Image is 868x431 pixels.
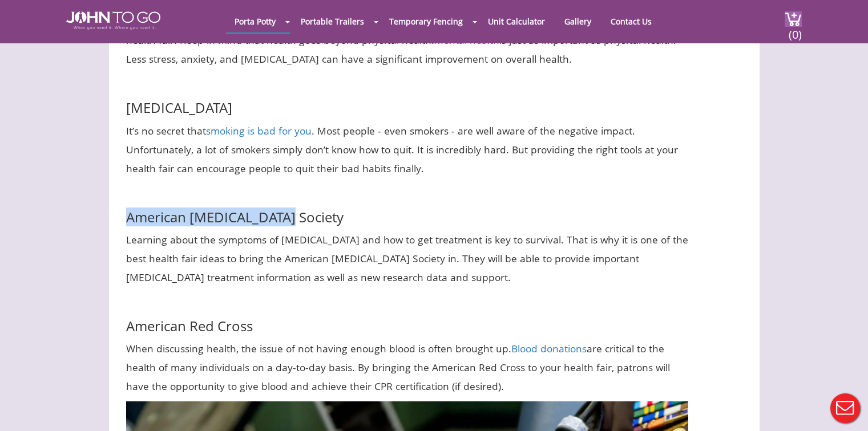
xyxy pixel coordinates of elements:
p: When discussing health, the issue of not having enough blood is often brought up. are critical to... [126,339,688,396]
h3: American [MEDICAL_DATA] Society [126,189,688,225]
a: Contact Us [602,10,660,32]
a: Blood donations [511,341,587,355]
p: Learning about the symptoms of [MEDICAL_DATA] and how to get treatment is key to survival. That i... [126,230,688,287]
p: It’s no secret that . Most people - even smokers - are well aware of the negative impact. Unfortu... [126,121,688,178]
a: Temporary Fencing [381,10,471,32]
a: smoking is bad for you [206,124,312,137]
span: (0) [788,18,802,42]
a: Porta Potty [226,10,284,32]
a: Unit Calculator [479,10,554,32]
img: JOHN to go [66,11,160,30]
a: Portable Trailers [292,10,373,32]
img: cart a [785,11,802,27]
a: Gallery [556,10,600,32]
h3: American Red Cross [126,298,688,334]
button: Live Chat [822,385,868,431]
h3: [MEDICAL_DATA] [126,80,688,115]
